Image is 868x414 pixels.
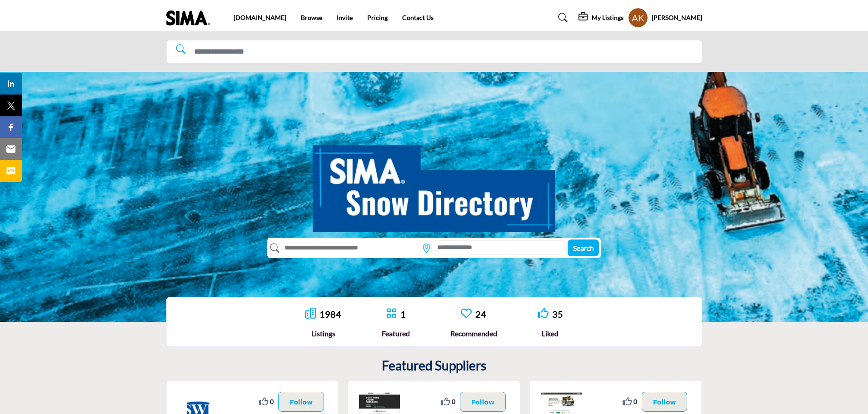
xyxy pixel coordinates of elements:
[628,8,648,28] button: Show hide supplier dropdown
[538,328,563,339] div: Liked
[538,308,549,319] i: Go to Liked
[552,309,563,319] a: 35
[460,392,506,412] button: Follow
[382,358,486,374] h2: Featured Suppliers
[270,397,274,406] span: 0
[386,308,397,320] a: Go to Featured
[166,40,702,63] input: Search Solutions
[234,14,286,21] a: [DOMAIN_NAME]
[414,241,419,255] img: Rectangle%203585.svg
[166,10,215,25] img: Site Logo
[592,14,624,22] h5: My Listings
[313,135,555,232] img: SIMA Snow Directory
[301,14,322,21] a: Browse
[289,397,313,407] p: Follow
[471,397,494,407] p: Follow
[450,328,497,339] div: Recommended
[634,397,637,406] span: 0
[652,13,702,22] h5: [PERSON_NAME]
[452,397,455,406] span: 0
[549,10,574,25] a: Search
[337,14,353,21] a: Invite
[278,392,324,412] button: Follow
[568,239,599,256] button: Search
[382,328,410,339] div: Featured
[475,309,486,319] a: 24
[579,12,624,23] div: My Listings
[461,308,472,320] a: Go to Recommended
[305,328,341,339] div: Listings
[400,309,406,319] a: 1
[573,244,594,252] span: Search
[653,397,676,407] p: Follow
[367,14,388,21] a: Pricing
[402,14,434,21] a: Contact Us
[642,392,688,412] button: Follow
[319,309,341,319] a: 1984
